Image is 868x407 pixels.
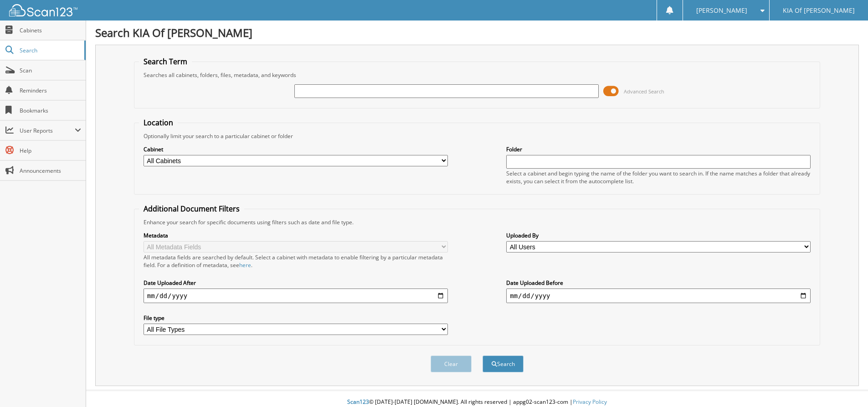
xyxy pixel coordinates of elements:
span: Search [20,46,80,54]
legend: Location [139,118,178,128]
span: Reminders [20,87,81,94]
div: Select a cabinet and begin typing the name of the folder you want to search in. If the name match... [506,170,811,185]
span: Scan [20,67,81,74]
button: Search [483,355,524,372]
label: Date Uploaded After [144,279,448,287]
span: Help [20,147,81,155]
input: start [144,289,448,303]
span: Advanced Search [624,88,664,95]
span: KIA Of [PERSON_NAME] [783,8,855,13]
label: Uploaded By [506,232,811,239]
span: User Reports [20,127,75,134]
span: Scan123 [347,398,369,406]
div: Searches all cabinets, folders, files, metadata, and keywords [139,71,815,79]
label: File type [144,314,448,322]
legend: Search Term [139,57,192,67]
span: Bookmarks [20,107,81,114]
span: Announcements [20,167,81,175]
label: Folder [506,145,811,153]
div: Enhance your search for specific documents using filters such as date and file type. [139,218,815,226]
h1: Search KIA Of [PERSON_NAME] [95,25,859,40]
span: Cabinets [20,26,81,34]
legend: Additional Document Filters [139,204,244,214]
span: [PERSON_NAME] [696,8,747,13]
a: here [239,261,251,269]
img: scan123-logo-white.svg [9,4,77,16]
div: All metadata fields are searched by default. Select a cabinet with metadata to enable filtering b... [144,253,448,269]
a: Privacy Policy [573,398,607,406]
input: end [506,289,811,303]
label: Metadata [144,232,448,239]
label: Cabinet [144,145,448,153]
button: Clear [431,355,472,372]
label: Date Uploaded Before [506,279,811,287]
div: Optionally limit your search to a particular cabinet or folder [139,132,815,140]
